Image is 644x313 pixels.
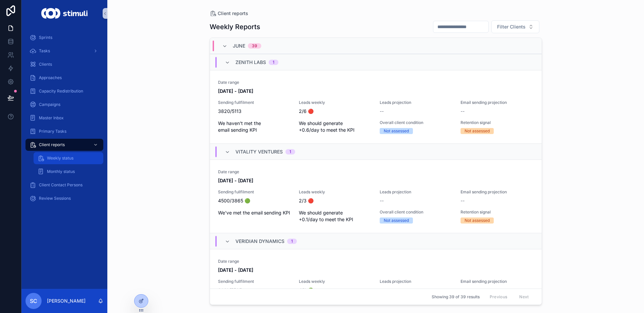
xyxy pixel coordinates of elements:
a: Monthly status [34,166,103,178]
span: Sending fullfilment [218,279,291,284]
span: Email sending projection [461,279,533,284]
div: Not assessed [384,128,409,134]
p: [PERSON_NAME] [47,298,86,304]
span: Date range [218,259,534,264]
a: Client reports [210,10,248,17]
span: Zenith Labs [235,59,266,66]
span: Vitality Ventures [235,148,283,155]
a: Capacity Redistribution [25,85,103,97]
span: 4/3 🟢 [299,287,372,294]
span: We haven't met the email sending KPI [218,120,291,133]
span: -- [380,108,384,115]
button: Select Button [491,20,539,33]
span: Leads weekly [299,100,372,105]
a: Weekly status [34,152,103,164]
div: Not assessed [384,217,409,224]
div: 1 [289,149,291,154]
span: Monthly status [47,169,75,174]
span: Date range [218,169,534,175]
a: Campaigns [25,99,103,111]
div: 39 [252,43,257,49]
span: Leads projection [380,279,452,284]
span: Email sending projection [461,189,533,195]
span: June [233,43,245,49]
span: Clients [39,62,52,67]
span: Retention signal [461,209,533,215]
div: 1 [291,239,293,244]
span: 2/6 🔴 [299,108,372,115]
span: Tasks [39,48,50,54]
span: -- [461,287,465,294]
h1: Weekly Reports [210,22,260,32]
div: Not assessed [465,217,490,224]
span: SC [30,297,37,305]
span: Showing 39 of 39 results [432,294,480,300]
span: 2/3 🔴 [299,197,372,204]
a: Review Sessions [25,192,103,204]
a: Client Contact Persons [25,179,103,191]
strong: [DATE] - [DATE] [218,267,253,273]
strong: [DATE] - [DATE] [218,88,253,94]
a: Tasks [25,45,103,57]
a: Primary Tasks [25,125,103,137]
a: Client reports [25,139,103,151]
span: Client Contact Persons [39,182,83,188]
span: We've met the email sending KPI [218,209,291,216]
span: -- [461,108,465,115]
span: Leads weekly [299,279,372,284]
span: Master Inbox [39,115,64,121]
span: Overall client condition [380,209,452,215]
a: Date range[DATE] - [DATE]Sending fullfilment3820/5113Leads weekly2/6 🔴Leads projection--Email sen... [210,70,542,143]
span: Sending fullfilment [218,189,291,195]
span: Leads projection [380,189,452,195]
span: Sending fullfilment [218,100,291,105]
span: Retention signal [461,120,533,125]
span: Veridian Dynamics [235,238,284,245]
span: Overall client condition [380,120,452,125]
span: Campaigns [39,102,60,107]
span: Client reports [39,142,65,147]
span: Client reports [218,10,248,17]
span: -- [380,197,384,204]
span: Sprints [39,35,52,40]
span: We should generate +0.6/day to meet the KPI [299,120,372,133]
span: 3820/5113 [218,108,291,115]
span: We should generate +0.1/day to meet the KPI [299,209,372,223]
a: Approaches [25,72,103,84]
span: Email sending projection [461,100,533,105]
div: Not assessed [465,128,490,134]
span: Leads projection [380,100,452,105]
span: -- [461,197,465,204]
span: Primary Tasks [39,129,66,134]
a: Sprints [25,32,103,44]
span: Weekly status [47,155,73,161]
span: Capacity Redistribution [39,88,83,94]
a: Clients [25,58,103,70]
span: Review Sessions [39,196,71,201]
img: App logo [41,8,87,19]
span: Date range [218,80,534,85]
a: Date range[DATE] - [DATE]Sending fullfilment4500/3865 🟢Leads weekly2/3 🔴Leads projection--Email s... [210,160,542,233]
span: Approaches [39,75,62,80]
span: Filter Clients [497,23,526,30]
div: 1 [273,60,274,65]
span: Leads weekly [299,189,372,195]
span: 3010/5585 [218,287,291,294]
span: -- [380,287,384,294]
a: Master Inbox [25,112,103,124]
span: 4500/3865 🟢 [218,197,291,204]
strong: [DATE] - [DATE] [218,178,253,183]
div: scrollable content [21,27,107,213]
